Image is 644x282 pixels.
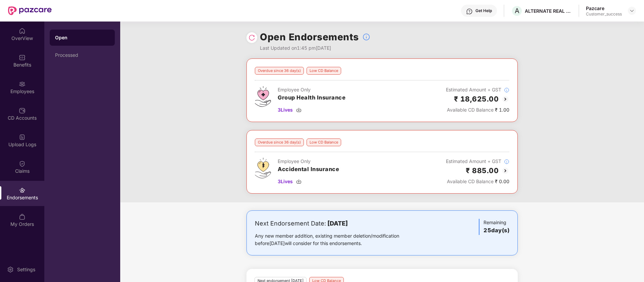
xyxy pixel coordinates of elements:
[296,179,302,184] img: svg+xml;base64,PHN2ZyBpZD0iRG93bmxvYWQtMzJ4MzIiIHhtbG5zPSJodHRwOi8vd3d3LnczLm9yZy8yMDAwL3N2ZyIgd2...
[19,28,26,34] img: svg+xml;base64,PHN2ZyBpZD0iSG9tZSIgeG1sbnM9Imh0dHA6Ly93d3cudzMub3JnLzIwMDAvc3ZnIiB3aWR0aD0iMjAiIG...
[454,93,499,105] h2: ₹ 18,625.00
[255,138,304,146] div: Overdue since 36 day(s)
[479,219,509,235] div: Remaining
[466,8,473,15] img: svg+xml;base64,PHN2ZyBpZD0iSGVscC0zMngzMiIgeG1sbnM9Imh0dHA6Ly93d3cudzMub3JnLzIwMDAvc3ZnIiB3aWR0aD...
[19,107,26,114] img: svg+xml;base64,PHN2ZyBpZD0iQ0RfQWNjb3VudHMiIGRhdGEtbmFtZT0iQ0QgQWNjb3VudHMiIHhtbG5zPSJodHRwOi8vd3...
[296,107,302,113] img: svg+xml;base64,PHN2ZyBpZD0iRG93bmxvYWQtMzJ4MzIiIHhtbG5zPSJodHRwOi8vd3d3LnczLm9yZy8yMDAwL3N2ZyIgd2...
[447,178,494,184] span: Available CD Balance
[501,167,509,175] img: svg+xml;base64,PHN2ZyBpZD0iQmFjay0yMHgyMCIgeG1sbnM9Imh0dHA6Ly93d3cudzMub3JnLzIwMDAvc3ZnIiB3aWR0aD...
[278,178,293,185] span: 3 Lives
[515,7,519,15] span: A
[248,34,255,41] img: svg+xml;base64,PHN2ZyBpZD0iUmVsb2FkLTMyeDMyIiB4bWxucz0iaHR0cDovL3d3dy53My5vcmcvMjAwMC9zdmciIHdpZH...
[447,107,494,113] span: Available CD Balance
[586,5,622,11] div: Pazcare
[260,30,359,44] h1: Open Endorsements
[19,160,26,167] img: svg+xml;base64,PHN2ZyBpZD0iQ2xhaW0iIHhtbG5zPSJodHRwOi8vd3d3LnczLm9yZy8yMDAwL3N2ZyIgd2lkdGg9IjIwIi...
[255,232,420,247] div: Any new member addition, existing member deletion/modification before [DATE] will consider for th...
[446,158,509,165] div: Estimated Amount + GST
[446,106,509,114] div: ₹ 1.00
[255,219,420,228] div: Next Endorsement Date:
[504,87,509,93] img: svg+xml;base64,PHN2ZyBpZD0iSW5mb18tXzMyeDMyIiBkYXRhLW5hbWU9IkluZm8gLSAzMngzMiIgeG1sbnM9Imh0dHA6Ly...
[307,67,341,75] div: Low CD Balance
[19,213,26,220] img: svg+xml;base64,PHN2ZyBpZD0iTXlfT3JkZXJzIiBkYXRhLW5hbWU9Ik15IE9yZGVycyIgeG1sbnM9Imh0dHA6Ly93d3cudz...
[255,86,271,107] img: svg+xml;base64,PHN2ZyB4bWxucz0iaHR0cDovL3d3dy53My5vcmcvMjAwMC9zdmciIHdpZHRoPSI0Ny43MTQiIGhlaWdodD...
[19,187,26,194] img: svg+xml;base64,PHN2ZyBpZD0iRW5kb3JzZW1lbnRzIiB4bWxucz0iaHR0cDovL3d3dy53My5vcmcvMjAwMC9zdmciIHdpZH...
[19,54,26,61] img: svg+xml;base64,PHN2ZyBpZD0iQmVuZWZpdHMiIHhtbG5zPSJodHRwOi8vd3d3LnczLm9yZy8yMDAwL3N2ZyIgd2lkdGg9Ij...
[501,95,509,103] img: svg+xml;base64,PHN2ZyBpZD0iQmFjay0yMHgyMCIgeG1sbnM9Imh0dHA6Ly93d3cudzMub3JnLzIwMDAvc3ZnIiB3aWR0aD...
[15,266,37,273] div: Settings
[446,86,509,93] div: Estimated Amount + GST
[504,159,509,164] img: svg+xml;base64,PHN2ZyBpZD0iSW5mb18tXzMyeDMyIiBkYXRhLW5hbWU9IkluZm8gLSAzMngzMiIgeG1sbnM9Imh0dHA6Ly...
[484,226,509,235] h3: 25 day(s)
[55,34,109,41] div: Open
[278,158,339,165] div: Employee Only
[307,138,341,146] div: Low CD Balance
[7,266,14,273] img: svg+xml;base64,PHN2ZyBpZD0iU2V0dGluZy0yMHgyMCIgeG1sbnM9Imh0dHA6Ly93d3cudzMub3JnLzIwMDAvc3ZnIiB3aW...
[525,8,572,14] div: ALTERNATE REAL ESTATE EXPERIENCES PRIVATE LIMITED
[278,93,346,102] h3: Group Health Insurance
[255,67,304,75] div: Overdue since 36 day(s)
[278,106,293,114] span: 3 Lives
[446,178,509,185] div: ₹ 0.00
[278,165,339,174] h3: Accidental Insurance
[260,44,370,52] div: Last Updated on 1:45 pm[DATE]
[278,86,346,93] div: Employee Only
[586,11,622,17] div: Customer_success
[19,134,26,140] img: svg+xml;base64,PHN2ZyBpZD0iVXBsb2FkX0xvZ3MiIGRhdGEtbmFtZT0iVXBsb2FkIExvZ3MiIHhtbG5zPSJodHRwOi8vd3...
[362,33,370,41] img: svg+xml;base64,PHN2ZyBpZD0iSW5mb18tXzMyeDMyIiBkYXRhLW5hbWU9IkluZm8gLSAzMngzMiIgeG1sbnM9Imh0dHA6Ly...
[466,165,499,176] h2: ₹ 885.00
[255,158,271,178] img: svg+xml;base64,PHN2ZyB4bWxucz0iaHR0cDovL3d3dy53My5vcmcvMjAwMC9zdmciIHdpZHRoPSI0OS4zMjEiIGhlaWdodD...
[327,220,348,227] b: [DATE]
[19,81,26,87] img: svg+xml;base64,PHN2ZyBpZD0iRW1wbG95ZWVzIiB4bWxucz0iaHR0cDovL3d3dy53My5vcmcvMjAwMC9zdmciIHdpZHRoPS...
[629,8,635,13] img: svg+xml;base64,PHN2ZyBpZD0iRHJvcGRvd24tMzJ4MzIiIHhtbG5zPSJodHRwOi8vd3d3LnczLm9yZy8yMDAwL3N2ZyIgd2...
[475,8,492,13] div: Get Help
[8,6,52,15] img: New Pazcare Logo
[55,52,109,58] div: Processed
